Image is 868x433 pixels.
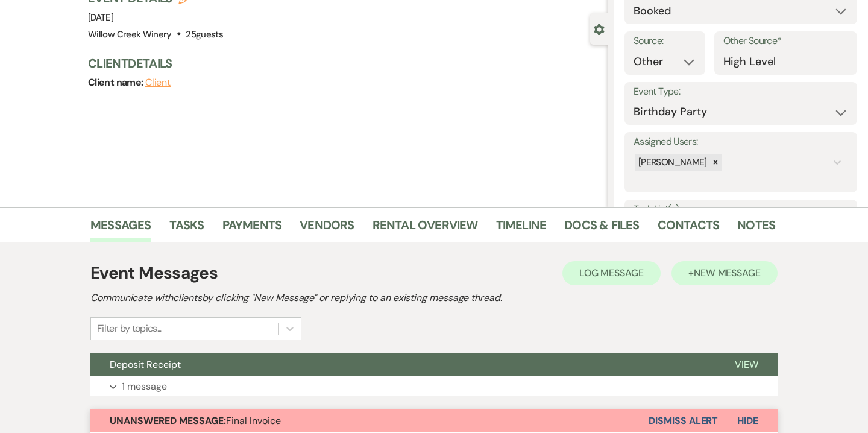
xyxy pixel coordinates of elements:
button: 1 message [90,376,778,397]
button: Dismiss Alert [649,409,718,432]
span: View [735,358,758,371]
div: Filter by topics... [97,321,162,336]
span: New Message [694,267,761,279]
button: Hide [718,409,778,432]
h2: Communicate with clients by clicking "New Message" or replying to an existing message thread. [90,291,778,305]
button: View [715,353,778,376]
h3: Client Details [88,55,596,72]
button: Deposit Receipt [90,353,715,376]
a: Tasks [169,215,204,242]
a: Docs & Files [564,215,639,242]
a: Rental Overview [373,215,478,242]
span: Willow Creek Winery [88,28,172,40]
label: Assigned Users: [634,133,848,151]
button: Unanswered Message:Final Invoice [90,409,649,432]
label: Task List(s): [634,201,848,218]
a: Payments [222,215,282,242]
p: 1 message [122,379,167,394]
h1: Event Messages [90,261,218,286]
span: Deposit Receipt [110,358,181,371]
button: Log Message [562,261,661,285]
label: Event Type: [634,83,848,101]
span: Hide [737,414,758,427]
span: Log Message [579,267,644,279]
a: Timeline [496,215,547,242]
button: +New Message [671,261,778,285]
span: Client name: [88,76,145,89]
strong: Unanswered Message: [110,414,226,427]
span: [DATE] [88,11,113,24]
button: Client [145,78,171,87]
a: Vendors [300,215,354,242]
a: Notes [737,215,775,242]
span: Final Invoice [110,414,281,427]
label: Source: [634,33,696,50]
a: Contacts [658,215,720,242]
div: [PERSON_NAME] [635,154,709,171]
button: Close lead details [594,23,605,34]
span: 25 guests [186,28,223,40]
a: Messages [90,215,151,242]
label: Other Source* [723,33,848,50]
